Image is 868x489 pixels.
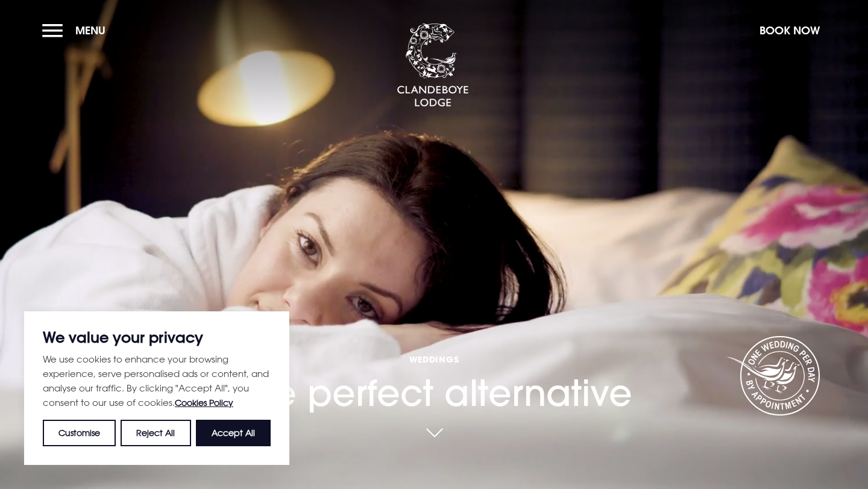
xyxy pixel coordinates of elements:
[75,23,105,37] span: Menu
[196,420,271,446] button: Accept All
[175,397,233,408] a: Cookies Policy
[24,311,289,465] div: We value your privacy
[753,17,826,43] button: Book Now
[397,23,469,108] img: Clandeboye Lodge
[43,352,271,410] p: We use cookies to enhance your browsing experience, serve personalised ads or content, and analys...
[43,420,116,446] button: Customise
[42,17,112,43] button: Menu
[236,293,632,414] h1: The perfect alternative
[43,330,271,344] p: We value your privacy
[236,354,632,365] span: Weddings
[121,420,190,446] button: Reject All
